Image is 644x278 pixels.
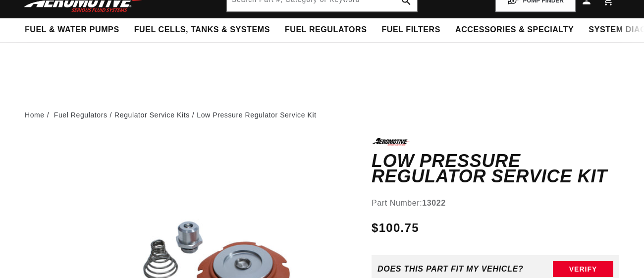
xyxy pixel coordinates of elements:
[25,110,619,120] nav: breadcrumbs
[372,219,419,237] span: $100.75
[197,110,316,120] li: Low Pressure Regulator Service Kit
[455,25,574,35] span: Accessories & Specialty
[372,153,619,184] h1: Low Pressure Regulator Service Kit
[372,197,619,210] div: Part Number:
[25,110,45,120] a: Home
[448,18,581,42] summary: Accessories & Specialty
[374,18,448,42] summary: Fuel Filters
[127,18,277,42] summary: Fuel Cells, Tanks & Systems
[25,25,119,35] span: Fuel & Water Pumps
[134,25,270,35] span: Fuel Cells, Tanks & Systems
[17,18,127,42] summary: Fuel & Water Pumps
[54,110,114,120] li: Fuel Regulators
[422,199,446,207] strong: 13022
[114,110,197,120] li: Regulator Service Kits
[285,25,367,35] span: Fuel Regulators
[381,25,440,35] span: Fuel Filters
[377,265,524,274] div: Does This part fit My vehicle?
[553,261,613,277] button: Verify
[277,18,374,42] summary: Fuel Regulators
